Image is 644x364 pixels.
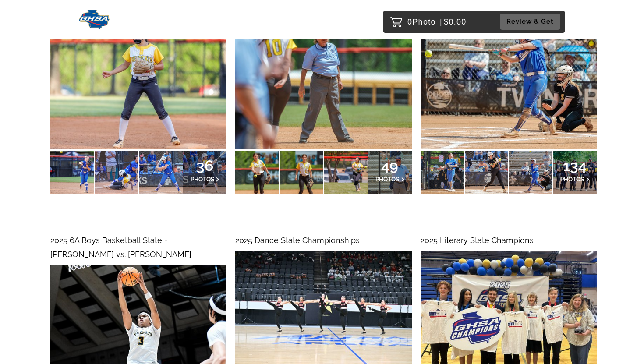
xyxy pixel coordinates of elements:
span: PHOTOS [375,176,399,183]
span: 134 [560,163,589,168]
span: 36 [191,163,219,168]
a: Review & Get [500,14,563,30]
span: 2025 Dance State Championships [235,236,360,245]
p: 0 $0.00 [407,15,467,29]
img: 184483 [50,19,226,149]
span: 2025 Literary State Champions [421,236,534,245]
span: Photo [412,15,436,29]
span: PHOTOS [191,176,214,183]
img: 184447 [235,19,411,149]
span: 49 [375,163,404,168]
button: Review & Get [500,14,560,30]
img: 184311 [421,19,597,149]
span: 2025 6A Boys Basketball State - [PERSON_NAME] vs. [PERSON_NAME] [50,236,191,259]
span: PHOTOS [560,176,584,183]
span: | [440,18,442,26]
img: Snapphound Logo [79,10,110,29]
